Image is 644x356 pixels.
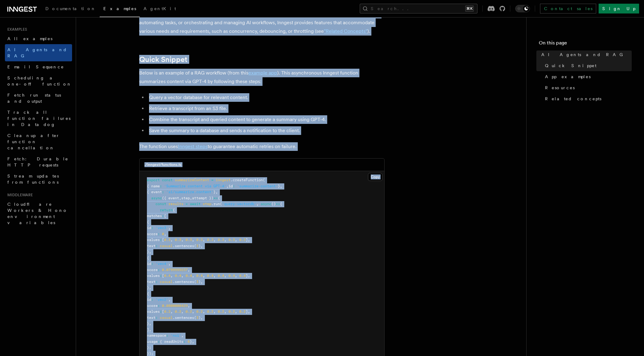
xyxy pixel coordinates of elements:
[162,304,188,308] span: 0.0800000429
[465,6,474,12] kbd: ⌘K
[216,178,231,182] span: inngest
[100,2,140,17] a: Examples
[226,184,228,188] span: ,
[194,316,196,320] span: (
[261,202,271,206] span: async
[158,339,160,344] span: :
[276,202,280,206] span: =>
[147,214,162,218] span: matches
[168,202,183,206] span: results
[218,309,224,314] span: 0.2
[183,339,186,344] span: :
[196,274,203,278] span: 0.4
[198,280,201,284] span: )
[545,74,591,80] span: App examples
[5,61,72,72] a: Email Sequence
[164,274,171,278] span: 0.4
[239,238,246,242] span: 0.3
[218,274,224,278] span: 0.4
[147,178,160,182] span: export
[228,309,235,314] span: 0.2
[5,27,27,32] span: Examples
[147,292,149,296] span: {
[168,226,171,230] span: ,
[173,316,194,320] span: .sentences
[147,220,149,224] span: {
[181,196,190,200] span: step
[207,274,213,278] span: 0.4
[147,316,155,320] span: text
[7,110,71,127] span: Track all function failures in Datadog
[248,238,250,242] span: ,
[211,202,220,206] span: .run
[147,232,158,236] span: score
[160,208,173,212] span: return
[541,52,626,58] span: AI Agents and RAG
[151,226,153,230] span: :
[164,232,166,236] span: ,
[147,262,151,266] span: id
[248,274,250,278] span: ,
[203,274,205,278] span: ,
[42,2,100,17] a: Documentation
[171,238,173,242] span: ,
[186,274,192,278] span: 0.4
[158,268,160,272] span: :
[149,321,151,326] span: ,
[166,190,213,194] span: 'ai/summarize.content'
[263,178,265,182] span: (
[155,316,158,320] span: :
[7,36,52,41] span: All examples
[196,238,203,242] span: 0.3
[147,256,149,260] span: {
[151,297,153,302] span: :
[192,309,194,314] span: ,
[147,238,160,242] span: values
[160,274,162,278] span: :
[164,309,171,314] span: 0.2
[190,339,192,344] span: }
[186,202,188,206] span: =
[175,274,181,278] span: 0.4
[7,174,59,185] span: Stream updates from functions
[162,238,164,242] span: [
[147,351,153,356] span: });
[237,184,278,188] span: 'summarize-content'
[7,133,60,150] span: Cleanup after function cancellation
[280,202,282,206] span: {
[149,327,151,332] span: ,
[7,64,64,69] span: Email Sequence
[175,178,209,182] span: summarizeContent
[168,297,171,302] span: ,
[278,184,280,188] span: }
[164,214,166,218] span: [
[147,333,166,338] span: namespace
[196,280,198,284] span: 3
[147,244,155,248] span: text
[147,321,149,326] span: }
[160,184,162,188] span: :
[192,274,194,278] span: ,
[213,274,216,278] span: ,
[144,6,176,11] span: AgentKit
[147,339,158,344] span: usage
[224,309,226,314] span: ,
[181,309,183,314] span: ,
[539,39,632,49] h4: On this page
[151,262,153,266] span: :
[196,316,198,320] span: 3
[248,70,277,76] a: example app
[198,244,201,248] span: )
[542,71,632,82] a: App examples
[175,238,181,242] span: 0.3
[147,115,385,124] li: Combine the transcript and queried content to generate a summary using GPT-4.
[539,49,632,60] a: AI Agents and RAG
[222,202,256,206] span: 'query-vectordb'
[246,309,248,314] span: ]
[7,202,68,225] span: Cloudflare Workers & Hono environment variables
[139,10,385,36] p: Inngest offers tools to support the development of AI-powered applications. Whether you're buildi...
[181,333,183,338] span: ,
[147,345,151,350] span: };
[5,199,72,228] a: Cloudflare Workers & Hono environment variables
[139,69,385,86] p: Below is an example of a RAG workflow (from this ). This asynchronous Inngest function summarizes...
